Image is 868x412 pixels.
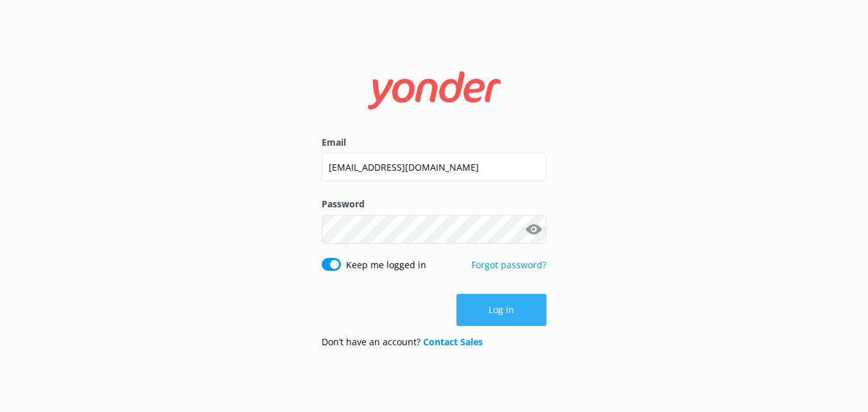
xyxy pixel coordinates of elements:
[456,294,546,326] button: Log in
[322,197,546,211] label: Password
[322,153,546,182] input: user@emailaddress.com
[521,216,546,242] button: Show password
[346,258,426,272] label: Keep me logged in
[423,336,483,348] a: Contact Sales
[322,135,546,150] label: Email
[471,259,546,271] a: Forgot password?
[322,335,483,349] p: Don’t have an account?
